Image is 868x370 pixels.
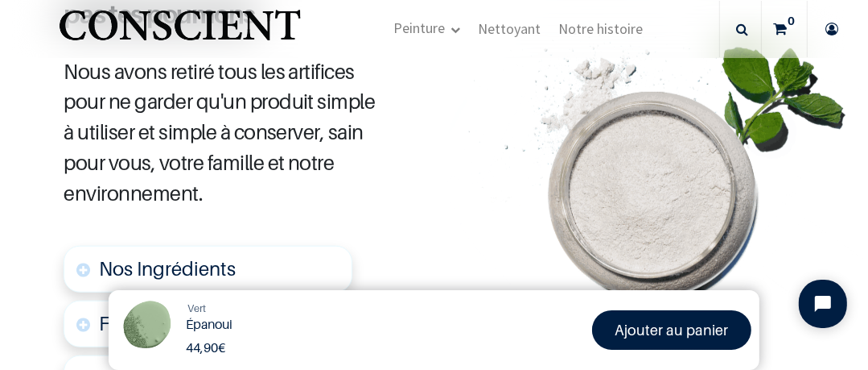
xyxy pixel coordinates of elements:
span: Notre histoire [558,19,643,38]
img: Product Image [117,298,177,359]
span: Peinture [393,19,445,37]
span: Vert [187,301,206,314]
span: 44,90 [186,339,218,355]
font: Ajouter au panier [615,322,728,339]
span: Nettoyant [478,19,541,38]
b: € [186,339,225,355]
img: Conscient [56,1,304,64]
a: 0 [762,1,807,57]
span: Nos Ingrédients [99,257,236,281]
h1: Épanoui [186,317,448,332]
sup: 0 [784,13,799,29]
span: Logo of Conscient [56,1,304,64]
a: Logo of Conscient [56,1,304,57]
iframe: Tidio Chat [785,266,861,342]
span: Nous avons retiré tous les artifices pour ne garder qu'un produit simple à utiliser et simple à c... [64,59,375,206]
font: Fait avec [99,312,177,335]
a: Ajouter au panier [592,310,752,350]
a: Vert [187,301,206,317]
